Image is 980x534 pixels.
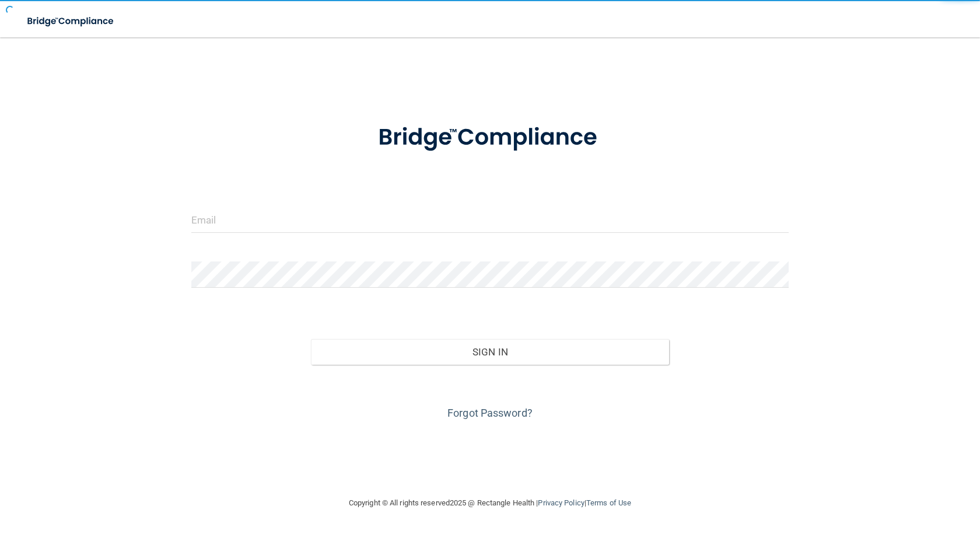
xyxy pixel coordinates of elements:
[447,407,533,419] a: Forgot Password?
[354,107,626,168] img: bridge_compliance_login_screen.278c3ca4.svg
[17,9,125,33] img: bridge_compliance_login_screen.278c3ca4.svg
[191,207,789,233] input: Email
[538,498,584,507] a: Privacy Policy
[311,339,669,365] button: Sign In
[586,498,631,507] a: Terms of Use
[277,484,703,522] div: Copyright © All rights reserved 2025 @ Rectangle Health | |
